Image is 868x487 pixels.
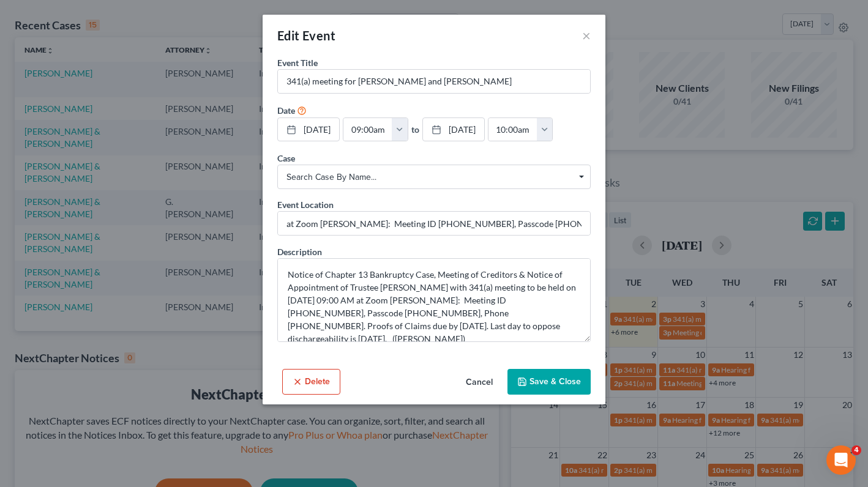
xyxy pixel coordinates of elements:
[507,369,591,395] button: Save & Close
[277,165,591,189] span: Select box activate
[278,118,339,141] a: [DATE]
[343,118,392,141] input: -- : --
[411,123,419,136] label: to
[277,58,318,68] span: Event Title
[851,445,861,455] span: 4
[277,104,295,117] label: Date
[282,369,340,395] button: Delete
[826,445,856,475] iframe: Intercom live chat
[456,370,503,395] button: Cancel
[488,118,537,141] input: -- : --
[423,118,484,141] a: [DATE]
[582,28,591,43] button: ×
[277,28,335,43] span: Edit Event
[277,245,322,258] label: Description
[286,171,582,184] span: Search case by name...
[277,152,295,165] label: Case
[277,198,334,211] label: Event Location
[278,212,590,235] input: Enter location...
[278,70,590,93] input: Enter event name...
